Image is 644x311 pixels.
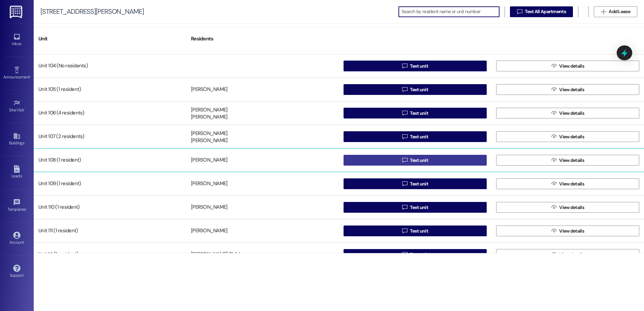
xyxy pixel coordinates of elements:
[3,263,30,281] a: Support
[551,252,556,257] i: 
[410,157,428,164] span: Text unit
[26,206,27,211] span: •
[496,131,639,142] button: View details
[191,157,227,164] div: [PERSON_NAME]
[191,86,227,93] div: [PERSON_NAME]
[559,86,584,93] span: View details
[34,106,186,120] div: Unit 106 (4 residents)
[402,158,407,163] i: 
[551,181,556,186] i: 
[3,31,30,49] a: Inbox
[24,107,25,111] span: •
[410,204,428,211] span: Text unit
[559,110,584,117] span: View details
[496,61,639,71] button: View details
[34,201,186,214] div: Unit 110 (1 resident)
[344,202,487,213] button: Text unit
[10,6,24,18] img: ResiDesk Logo
[344,178,487,189] button: Text unit
[496,155,639,166] button: View details
[3,230,30,248] a: Account
[3,197,30,215] a: Templates •
[401,7,499,16] input: Search by resident name or unit number
[3,97,30,115] a: Site Visit •
[402,110,407,116] i: 
[410,251,428,258] span: Text unit
[510,6,573,17] button: Text All Apartments
[191,106,227,113] div: [PERSON_NAME]
[191,114,227,121] div: [PERSON_NAME]
[402,228,407,234] i: 
[551,63,556,69] i: 
[402,181,407,186] i: 
[34,224,186,238] div: Unit 111 (1 resident)
[496,226,639,236] button: View details
[344,61,487,71] button: Text unit
[344,249,487,260] button: Text unit
[186,31,339,47] div: Residents
[34,31,186,47] div: Unit
[609,8,630,15] span: Add Lease
[344,155,487,166] button: Text unit
[34,59,186,73] div: Unit 104 (No residents)
[525,8,566,15] span: Text All Apartments
[191,204,227,211] div: [PERSON_NAME]
[496,202,639,213] button: View details
[344,108,487,118] button: Text unit
[551,134,556,139] i: 
[410,180,428,187] span: Text unit
[496,249,639,260] button: View details
[191,137,227,144] div: [PERSON_NAME]
[559,157,584,164] span: View details
[410,133,428,140] span: Text unit
[3,163,30,181] a: Leads
[559,251,584,258] span: View details
[410,63,428,70] span: Text unit
[191,130,227,137] div: [PERSON_NAME]
[496,178,639,189] button: View details
[34,248,186,261] div: Unit 1A (1 resident)
[594,6,637,17] button: Add Lease
[30,74,31,78] span: •
[344,131,487,142] button: Text unit
[40,8,144,15] div: [STREET_ADDRESS][PERSON_NAME]
[551,228,556,234] i: 
[559,228,584,235] span: View details
[402,63,407,69] i: 
[559,180,584,187] span: View details
[551,110,556,116] i: 
[402,205,407,210] i: 
[551,87,556,92] i: 
[34,130,186,143] div: Unit 107 (2 residents)
[559,133,584,140] span: View details
[601,9,606,14] i: 
[402,134,407,139] i: 
[34,83,186,96] div: Unit 105 (1 resident)
[344,84,487,95] button: Text unit
[496,84,639,95] button: View details
[191,180,227,187] div: [PERSON_NAME]
[34,153,186,167] div: Unit 108 (1 resident)
[191,251,242,258] div: [PERSON_NAME] Childs
[402,252,407,257] i: 
[496,108,639,118] button: View details
[402,87,407,92] i: 
[559,204,584,211] span: View details
[410,110,428,117] span: Text unit
[551,158,556,163] i: 
[3,130,30,148] a: Buildings
[410,228,428,235] span: Text unit
[191,228,227,235] div: [PERSON_NAME]
[559,63,584,70] span: View details
[410,86,428,93] span: Text unit
[34,177,186,191] div: Unit 109 (1 resident)
[517,9,522,14] i: 
[344,226,487,236] button: Text unit
[551,205,556,210] i: 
